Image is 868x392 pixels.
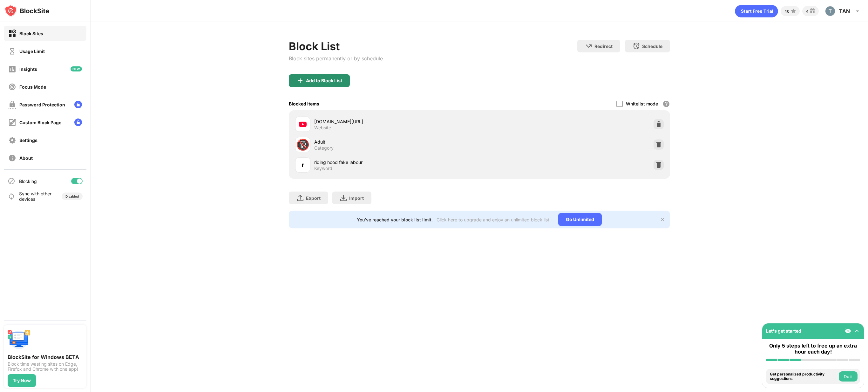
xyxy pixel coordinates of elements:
[314,145,334,151] div: Category
[8,30,16,37] img: block-on.svg
[8,354,83,360] div: BlockSite for Windows BETA
[8,101,16,109] img: password-protection-off.svg
[854,328,860,334] img: omni-setup-toggle.svg
[19,49,45,54] div: Usage Limit
[8,362,83,372] div: Block time wasting sites on Edge, Firefox and Chrome with one app!
[4,4,49,17] img: logo-blocksite.svg
[735,5,778,17] div: animation
[594,44,613,49] div: Redirect
[302,160,304,170] div: r
[8,136,16,144] img: settings-off.svg
[8,118,16,126] img: customize-block-page-off.svg
[289,40,383,53] div: Block List
[19,179,37,184] div: Blocking
[19,31,43,36] div: Block Sites
[8,193,15,200] img: sync-icon.svg
[8,177,15,185] img: blocking-icon.svg
[314,125,331,131] div: Website
[74,101,82,108] img: lock-menu.svg
[437,217,551,222] div: Click here to upgrade and enjoy an unlimited block list.
[357,217,433,222] div: You’ve reached your block list limit.
[289,101,319,106] div: Blocked Items
[314,159,479,166] div: riding hood fake labour
[8,328,31,351] img: push-desktop.svg
[660,217,665,222] img: x-button.svg
[845,328,851,334] img: eye-not-visible.svg
[784,9,790,14] div: 40
[558,213,602,226] div: Go Unlimited
[314,118,479,125] div: [DOMAIN_NAME][URL]
[626,101,658,106] div: Whitelist mode
[71,66,82,71] img: new-icon.svg
[8,83,16,91] img: focus-off.svg
[806,9,809,14] div: 4
[766,343,860,355] div: Only 5 steps left to free up an extra hour each day!
[19,138,37,143] div: Settings
[306,195,321,201] div: Export
[770,372,837,381] div: Get personalized productivity suggestions
[13,378,31,383] div: Try Now
[19,84,46,90] div: Focus Mode
[289,55,383,62] div: Block sites permanently or by schedule
[349,195,364,201] div: Import
[790,7,797,15] img: points-small.svg
[314,166,332,171] div: Keyword
[314,139,479,145] div: Adult
[65,194,79,198] div: Disabled
[8,154,16,162] img: about-off.svg
[19,191,52,202] div: Sync with other devices
[766,328,801,334] div: Let's get started
[306,78,342,83] div: Add to Block List
[299,120,307,128] img: favicons
[825,6,835,16] img: ACg8ocKT9r0aRqNyHJUfM5ZYE9ic74i5TFNdHgH3mQ1Nfm8z6DU2Fw=s96-c
[19,155,33,161] div: About
[8,65,16,73] img: insights-off.svg
[19,120,61,125] div: Custom Block Page
[19,66,37,72] div: Insights
[74,118,82,126] img: lock-menu.svg
[809,7,816,15] img: reward-small.svg
[296,138,309,151] div: 🔞
[642,44,662,49] div: Schedule
[19,102,65,107] div: Password Protection
[839,8,850,14] div: TAN
[8,47,16,55] img: time-usage-off.svg
[839,371,858,382] button: Do it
